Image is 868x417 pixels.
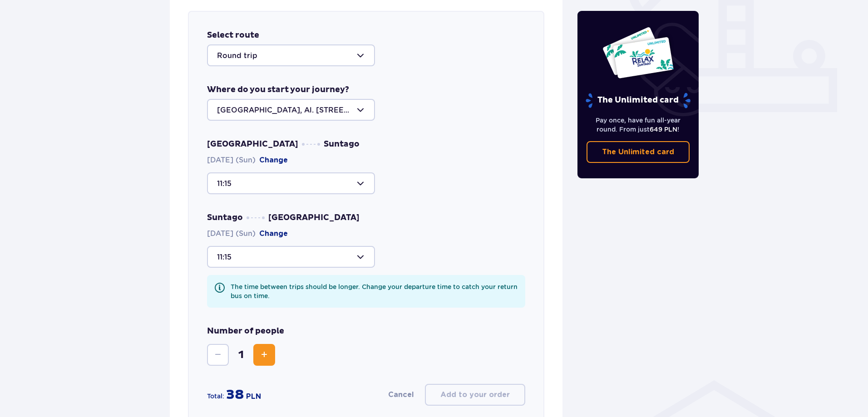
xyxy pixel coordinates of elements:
[207,344,229,366] button: Decrease
[302,143,320,146] img: dots
[207,84,349,95] p: Where do you start your journey?
[226,386,244,403] span: 38
[259,229,288,239] button: Change
[259,155,288,165] button: Change
[207,229,288,239] span: [DATE] (Sun)
[388,390,414,400] button: Cancel
[231,282,518,300] div: The time between trips should be longer. Change your departure time to catch your return bus on t...
[425,384,525,406] button: Add to your order
[247,216,265,219] img: dots
[602,26,674,79] img: Two entry cards to Suntago with the word 'UNLIMITED RELAX', featuring a white background with tro...
[440,390,510,400] p: Add to your order
[268,212,360,223] span: [GEOGRAPHIC_DATA]
[602,147,674,157] p: The Unlimited card
[246,392,261,402] span: PLN
[207,392,224,401] p: Total:
[207,139,298,150] span: [GEOGRAPHIC_DATA]
[587,141,690,163] a: The Unlimited card
[207,155,288,165] span: [DATE] (Sun)
[587,116,690,134] p: Pay once, have fun all-year round. From just !
[231,348,252,362] span: 1
[324,139,360,150] span: Suntago
[253,344,275,366] button: Increase
[585,93,691,108] p: The Unlimited card
[650,126,677,133] span: 649 PLN
[207,326,284,337] p: Number of people
[207,30,259,41] p: Select route
[207,212,243,223] span: Suntago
